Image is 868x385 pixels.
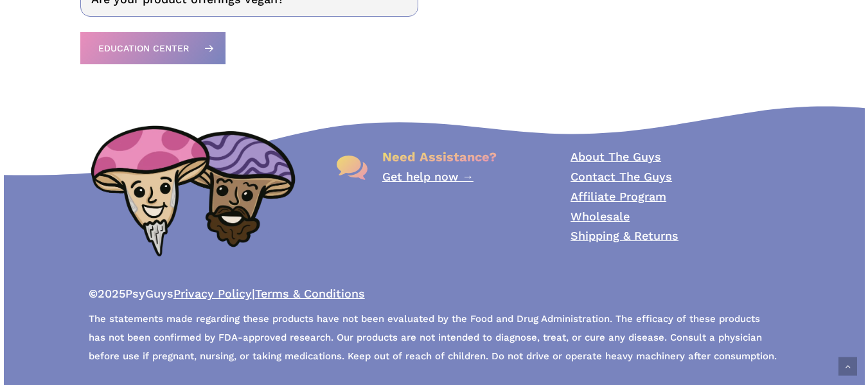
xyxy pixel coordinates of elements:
img: PsyGuys Heads Logo [89,112,297,268]
a: Get help now → [382,170,474,183]
a: Shipping & Returns [571,229,678,242]
a: Back to top [838,357,857,376]
a: About The Guys [571,150,661,163]
span: The statements made regarding these products have not been evaluated by the Food and Drug Adminis... [89,313,777,365]
span: Need Assistance? [382,149,497,165]
a: Affiliate Program [571,190,666,203]
span: 2025 [98,287,125,300]
b: © [89,287,98,300]
a: Terms & Conditions [255,287,365,300]
span: Education Center [98,42,189,55]
a: Wholesale [571,210,630,223]
a: Privacy Policy [173,287,252,300]
span: PsyGuys | [89,287,365,303]
a: Contact The Guys [571,170,672,183]
a: Education Center [80,32,226,64]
